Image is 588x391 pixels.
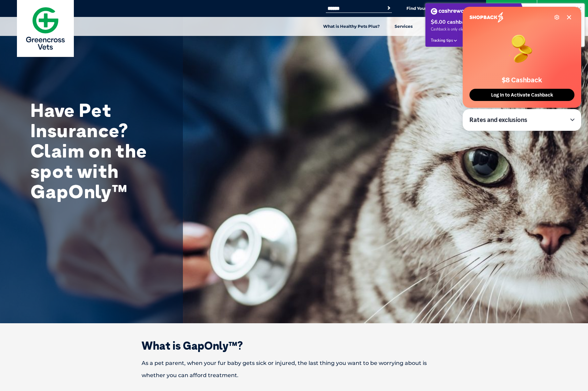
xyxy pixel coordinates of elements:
a: Services [387,17,420,36]
a: Find Your Local Greencross Vet [406,6,471,11]
h2: What is GapOnly™? [118,340,470,351]
a: What is Healthy Pets Plus? [316,17,387,36]
a: Pet Health [420,17,458,36]
span: Cashback is only eligible when a booking is completed. [431,27,520,32]
img: Cashrewards white logo [431,8,472,15]
span: Tracking tips [431,38,453,43]
p: As a pet parent, when your fur baby gets sick or injured, the last thing you want to be worrying ... [118,357,470,382]
button: Search [385,5,392,12]
h1: Have Pet Insurance? Claim on the spot with GapOnly™ [30,100,166,202]
div: $6.00 cashback at Greencross Vets [431,19,520,26]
